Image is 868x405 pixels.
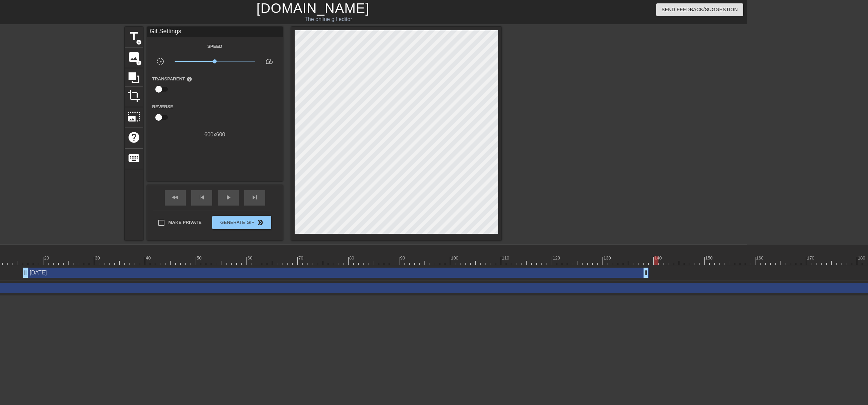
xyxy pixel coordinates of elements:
[171,193,179,201] span: fast_rewind
[147,131,283,139] div: 600 x 600
[248,255,254,262] div: 60
[136,39,142,45] span: add_circle
[197,255,203,262] div: 50
[169,219,202,226] span: Make Private
[212,216,271,229] button: Generate Gif
[44,255,50,262] div: 20
[95,255,101,262] div: 30
[756,255,765,262] div: 160
[643,269,649,276] span: drag_handle
[654,255,663,262] div: 140
[156,57,164,65] span: slow_motion_video
[215,218,268,227] span: Generate Gif
[127,131,140,144] span: help
[146,255,152,262] div: 40
[152,76,192,82] label: Transparent
[127,90,140,102] span: crop
[127,51,140,63] span: image
[662,5,738,14] span: Send Feedback/Suggestion
[186,76,192,82] span: help
[656,3,743,16] button: Send Feedback/Suggestion
[207,43,222,50] label: Speed
[127,30,140,43] span: title
[553,255,561,262] div: 120
[265,57,273,65] span: speed
[224,193,232,201] span: play_arrow
[256,1,369,16] a: [DOMAIN_NAME]
[22,269,29,276] span: drag_handle
[198,193,206,201] span: skip_previous
[858,255,866,262] div: 180
[172,15,485,23] div: The online gif editor
[604,255,612,262] div: 130
[298,255,304,262] div: 70
[807,255,815,262] div: 170
[502,255,510,262] div: 110
[400,255,406,262] div: 90
[251,193,259,201] span: skip_next
[127,110,140,123] span: photo_size_select_large
[136,60,142,66] span: add_circle
[147,27,283,37] div: Gif Settings
[127,152,140,165] span: keyboard
[349,255,355,262] div: 80
[152,103,173,110] label: Reverse
[451,255,459,262] div: 100
[705,255,714,262] div: 150
[256,218,264,227] span: double_arrow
